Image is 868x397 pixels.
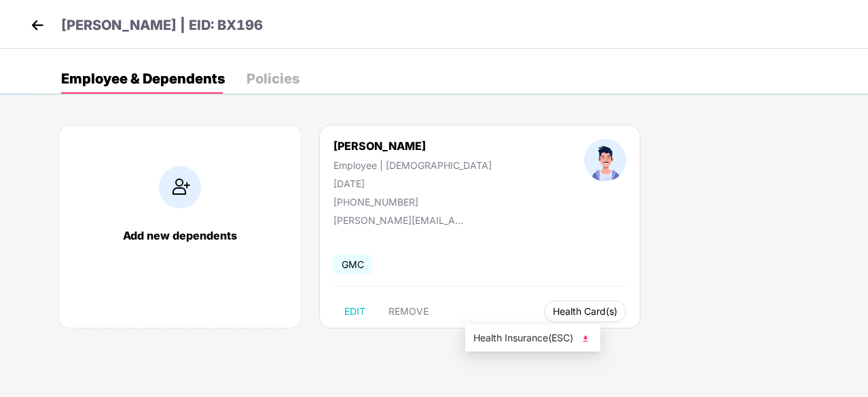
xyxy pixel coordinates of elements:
div: Employee | [DEMOGRAPHIC_DATA] [333,159,492,171]
span: Health Insurance(ESC) [473,330,592,345]
p: [PERSON_NAME] | EID: BX196 [61,15,263,36]
span: GMC [333,254,372,274]
img: addIcon [159,166,201,208]
span: Health Card(s) [553,308,617,315]
div: Employee & Dependents [61,72,225,86]
img: back [27,15,48,35]
img: svg+xml;base64,PHN2ZyB4bWxucz0iaHR0cDovL3d3dy53My5vcmcvMjAwMC9zdmciIHhtbG5zOnhsaW5rPSJodHRwOi8vd3... [579,332,592,345]
img: profileImage [584,139,626,181]
span: EDIT [344,306,365,317]
button: Health Card(s) [544,301,626,322]
div: [PERSON_NAME][EMAIL_ADDRESS][DOMAIN_NAME] [333,214,469,226]
div: [DATE] [333,178,492,189]
div: Policies [247,72,300,86]
button: REMOVE [378,301,439,322]
button: EDIT [333,301,376,322]
div: [PHONE_NUMBER] [333,196,492,208]
div: Add new dependents [73,229,287,242]
div: [PERSON_NAME] [333,139,492,153]
span: REMOVE [388,306,429,317]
